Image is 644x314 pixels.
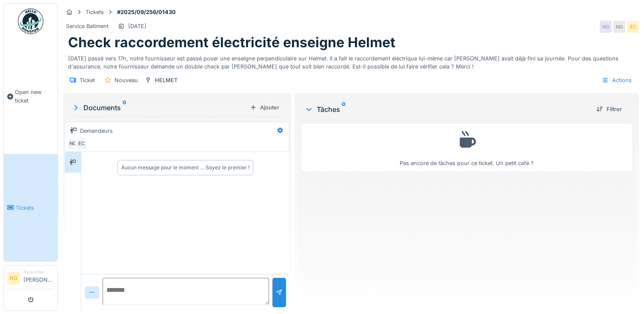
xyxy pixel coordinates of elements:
[305,104,590,114] div: Tâches
[72,103,246,113] div: Documents
[66,22,109,30] div: Service Batiment
[68,34,395,51] h1: Check raccordement électricité enseigne Helmet
[123,103,126,113] sup: 0
[18,9,43,34] img: Badge_color-CXgf-gQk.svg
[114,8,179,16] strong: #2025/09/256/01430
[23,269,54,275] div: Requester
[86,8,104,16] div: Tickets
[246,102,283,113] div: Ajouter
[4,39,57,154] a: Open new ticket
[7,272,20,285] li: NG
[593,103,625,115] div: Filtrer
[16,204,54,212] span: Tickets
[121,164,249,171] div: Aucun message pour le moment … Soyez le premier !
[627,21,639,33] div: EC
[598,74,635,86] div: Actions
[23,269,54,287] li: [PERSON_NAME]
[155,76,177,84] div: HELMET
[342,104,346,114] sup: 0
[7,269,54,289] a: NG Requester[PERSON_NAME]
[114,76,138,84] div: Nouveau
[80,127,113,135] div: Demandeurs
[4,154,57,261] a: Tickets
[68,51,634,71] div: [DATE] passé vers 17h, notre fournisseur est passé poser une enseigne perpendiculaire sur Helmet....
[80,76,95,84] div: Ticket
[75,138,87,150] div: EC
[67,138,79,150] div: NG
[15,88,54,104] span: Open new ticket
[613,21,625,33] div: NG
[600,21,612,33] div: NG
[128,22,146,30] div: [DATE]
[307,128,627,167] div: Pas encore de tâches pour ce ticket. Un petit café ?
